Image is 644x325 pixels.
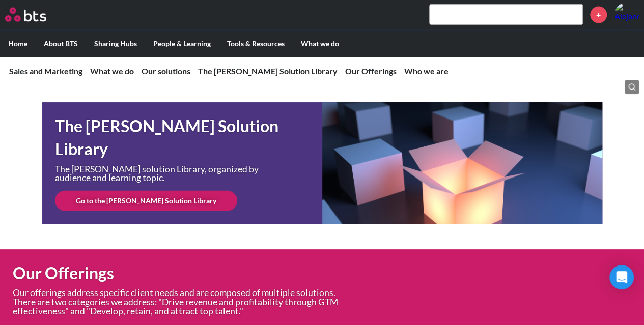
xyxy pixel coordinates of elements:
a: The [PERSON_NAME] Solution Library [198,66,338,76]
h1: The [PERSON_NAME] Solution Library [55,115,322,161]
label: About BTS [36,31,86,57]
img: BTS Logo [5,8,46,22]
p: Our offerings address specific client needs and are composed of multiple solutions. There are two... [13,288,359,315]
a: Who we are [404,66,449,76]
label: Tools & Resources [219,31,293,57]
a: Our solutions [142,66,190,76]
label: People & Learning [145,31,219,57]
a: + [590,7,607,23]
a: Our Offerings [345,66,397,76]
a: Sales and Marketing [9,66,82,76]
div: Open Intercom Messenger [609,265,634,289]
img: Alejandro Díaz [614,3,639,27]
label: Sharing Hubs [86,31,145,57]
a: What we do [90,66,134,76]
h1: Our Offerings [13,262,445,285]
a: Profile [614,3,639,27]
a: Go to the [PERSON_NAME] Solution Library [55,191,237,211]
label: What we do [293,31,347,57]
a: Go home [5,8,65,22]
p: The [PERSON_NAME] solution Library, organized by audience and learning topic. [55,165,269,183]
